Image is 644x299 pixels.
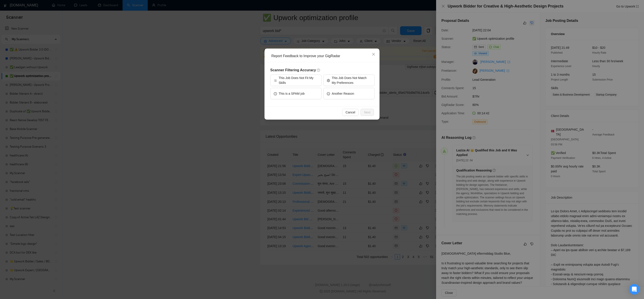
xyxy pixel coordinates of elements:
span: This Job Does Not Match My Preferences [332,75,371,85]
span: question-circle [317,68,320,72]
div: Open Intercom Messenger [629,284,640,295]
div: Report Feedback to Improve your GigRadar [271,54,376,58]
h5: Scanner Filtering Accuracy [270,68,375,73]
span: Cancel [346,110,355,115]
button: barsThis Job Does Not Fit My Skills [270,75,322,86]
span: This Job Does Not Fit My Skills [279,75,318,85]
span: bars [274,79,277,82]
span: frown [327,92,330,95]
button: settingThis Job Does Not Match My Preferences [323,75,375,86]
span: Another Reason [332,91,354,96]
span: exclamation-circle [274,92,277,95]
button: exclamation-circleThis is a SPAM job [270,88,322,99]
button: Cancel [342,109,359,116]
span: setting [327,79,330,82]
button: frownAnother Reason [323,88,375,99]
span: close [372,53,375,56]
span: This is a SPAM job [279,91,305,96]
button: Close [368,49,379,60]
button: Next [360,109,374,116]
